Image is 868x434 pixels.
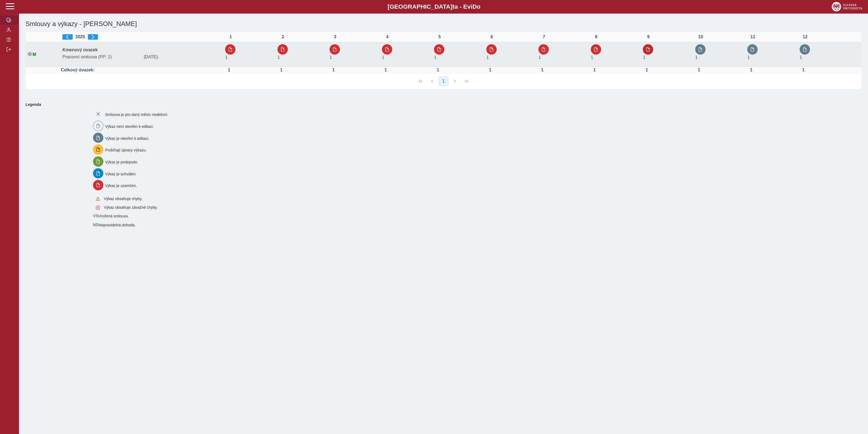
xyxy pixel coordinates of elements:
span: Úvazek : 8 h / den. 40 h / týden. [277,55,280,60]
span: [DATE] [142,55,223,59]
span: Smlouva je pro daný měsíc neaktivní. [105,112,168,117]
span: t [452,3,454,10]
b: Kmenový úvazek [62,47,98,52]
div: Úvazek : 8 h / den. 40 h / týden. [328,68,339,72]
div: 11 [747,34,758,39]
div: Úvazek : 8 h / den. 40 h / týden. [380,68,391,72]
span: Úvazek : 8 h / den. 40 h / týden. [591,55,593,60]
div: Úvazek : 8 h / den. 40 h / týden. [694,68,704,72]
div: 10 [695,34,706,39]
span: Úvazek : 8 h / den. 40 h / týden. [434,55,436,60]
span: Úvazek : 8 h / den. 40 h / týden. [643,55,645,60]
div: 2 [277,34,288,39]
span: Úvazek : 8 h / den. 40 h / týden. [486,55,489,60]
td: Celkový úvazek: [60,67,223,73]
div: Úvazek : 8 h / den. 40 h / týden. [798,68,809,72]
span: Úvazek : 8 h / den. 40 h / týden. [225,55,228,60]
button: 1 [438,76,449,86]
div: Úvazek : 8 h / den. 40 h / týden. [746,68,757,72]
span: Úvazek : 8 h / den. 40 h / týden. [747,55,750,60]
div: Úvazek : 8 h / den. 40 h / týden. [589,68,600,72]
span: Probíhají úpravy výkazu. [105,148,147,152]
div: 1 [225,34,236,39]
div: 2025 [62,34,221,40]
span: Úvazek : 8 h / den. 40 h / týden. [538,55,541,60]
span: Úvazek : 8 h / den. 40 h / týden. [695,55,698,60]
span: Výkaz je schválen. [105,172,137,176]
div: 3 [330,34,340,39]
span: D [472,3,477,10]
span: Výkaz je otevřen k editaci. [105,136,149,140]
span: - [158,55,159,59]
span: Výkaz je podepsán. [105,160,138,164]
div: 9 [643,34,654,39]
span: Výkaz je uzamčen. [105,183,137,188]
h1: Smlouvy a výkazy - [PERSON_NAME] [23,18,724,30]
span: Výkaz není otevřen k editaci. [105,124,154,129]
img: logo_web_su.png [832,2,862,11]
span: Nepravidelná dohoda. [98,223,136,227]
div: Úvazek : 8 h / den. 40 h / týden. [485,68,496,72]
div: 4 [382,34,393,39]
div: Úvazek : 8 h / den. 40 h / týden. [537,68,548,72]
b: [GEOGRAPHIC_DATA] a - Evi [16,3,852,10]
span: Smlouva vnořená do kmene [93,223,98,227]
b: Legenda [23,100,859,109]
div: 7 [538,34,549,39]
span: Údaje souhlasí s údaji v Magionu [33,52,36,57]
div: 8 [591,34,602,39]
div: 5 [434,34,445,39]
span: Úvazek : 8 h / den. 40 h / týden. [800,55,802,60]
span: Pracovní smlouva (PP: 1) [60,55,142,59]
span: Smlouva vnořená do kmene [93,214,98,218]
span: Vnořená smlouva. [98,214,129,218]
span: Úvazek : 8 h / den. 40 h / týden. [382,55,384,60]
div: 12 [800,34,810,39]
div: Úvazek : 8 h / den. 40 h / týden. [224,68,234,72]
i: Smlouva je aktivní [28,52,32,56]
div: Úvazek : 8 h / den. 40 h / týden. [641,68,652,72]
span: Výkaz obsahuje chyby. [104,197,142,201]
span: Výkaz obsahuje závažné chyby. [104,205,158,210]
span: Úvazek : 8 h / den. 40 h / týden. [330,55,332,60]
div: Úvazek : 8 h / den. 40 h / týden. [276,68,287,72]
div: 6 [486,34,497,39]
div: Úvazek : 8 h / den. 40 h / týden. [432,68,443,72]
span: o [477,3,481,10]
